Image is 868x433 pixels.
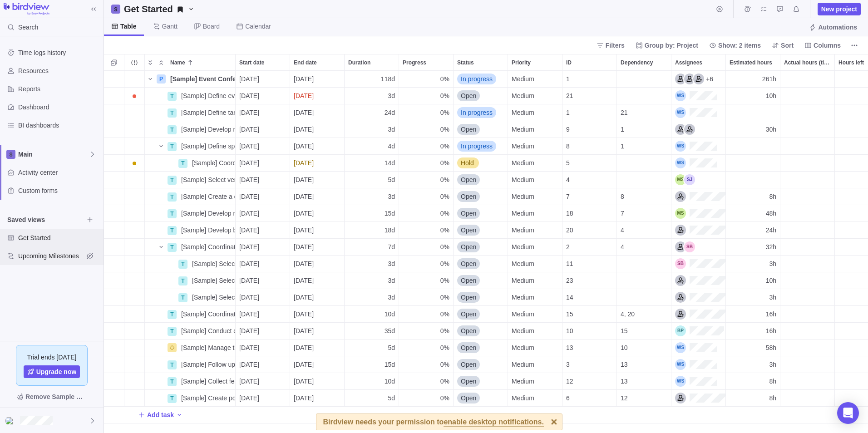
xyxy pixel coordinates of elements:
div: Estimated hours [726,54,780,70]
div: ID [562,222,617,239]
div: End date [290,138,345,155]
div: Trouble indication [124,188,145,205]
div: End date [290,306,345,323]
div: T [168,310,177,319]
div: Start date [236,54,290,70]
div: Estimated hours [726,172,780,188]
div: T [178,293,187,302]
div: Progress [399,88,454,104]
div: Dependency [617,205,671,222]
span: Columns [814,41,841,50]
div: ID [562,155,617,172]
div: ID [562,256,617,272]
div: ID [562,172,617,188]
div: Priority [508,239,562,256]
div: Duration [345,323,399,340]
div: ID [562,323,617,340]
div: Progress [399,172,454,188]
div: Priority [508,138,562,155]
div: Start date [236,340,290,356]
div: Progress [399,71,454,88]
a: Approval requests [774,7,786,14]
div: Status [454,138,508,155]
div: Trouble indication [124,205,145,222]
div: Duration [345,289,399,306]
div: Priority [508,188,562,205]
div: Actual hours (timelogs) [780,306,835,323]
span: Group by: Project [645,41,698,50]
div: Actual hours (timelogs) [780,222,835,239]
div: Assignees [671,239,726,256]
div: Status [454,54,508,70]
div: Actual hours (timelogs) [780,54,834,70]
div: T [168,108,177,118]
div: Trouble indication [124,88,145,104]
span: Browse views [84,213,96,226]
div: Name [145,222,236,239]
div: Assignees [671,222,726,239]
div: Trouble indication [124,323,145,340]
div: Actual hours (timelogs) [780,138,835,155]
div: T [168,243,177,252]
div: Progress [399,54,453,70]
a: Time logs [741,7,754,14]
div: Dependency [617,289,671,306]
span: +6 [706,74,713,84]
div: ID [562,104,617,121]
div: Start date [236,155,290,172]
div: Assignees [671,172,726,188]
div: Estimated hours [726,256,780,272]
div: Name [167,54,235,70]
div: Actual hours (timelogs) [780,121,835,138]
div: T [168,226,177,235]
div: Trouble indication [124,340,145,356]
div: Assignees [671,104,726,121]
div: Name [145,71,236,88]
div: Actual hours (timelogs) [780,205,835,222]
div: Status [454,155,508,172]
span: Collapse [156,56,167,69]
div: Priority [508,256,562,272]
div: End date [290,104,345,121]
div: ID [562,138,617,155]
div: Actual hours (timelogs) [780,289,835,306]
div: Duration [345,188,399,205]
div: Duration [345,54,399,70]
div: Name [145,289,236,306]
div: Start date [236,289,290,306]
div: End date [290,340,345,356]
div: Estimated hours [726,323,780,340]
div: Priority [508,323,562,340]
div: Dependency [617,172,671,188]
div: Assignees [671,88,726,104]
div: Dependency [617,323,671,340]
div: Duration [345,222,399,239]
div: Dependency [617,272,671,289]
div: End date [290,205,345,222]
div: End date [290,155,345,172]
span: Notifications [790,3,803,15]
div: Start date [236,306,290,323]
div: Status [454,88,508,104]
div: Progress [399,222,454,239]
div: Assignees [671,256,726,272]
div: T [168,125,177,134]
div: Status [454,239,508,256]
a: Notifications [790,7,803,14]
span: Time logs [741,3,754,15]
div: Dependency [617,155,671,172]
span: Approval requests [774,3,786,15]
div: T [168,92,177,101]
div: Actual hours (timelogs) [780,188,835,205]
span: Upcoming Milestones [18,251,84,261]
div: Duration [345,88,399,104]
div: Trouble indication [124,289,145,306]
div: Status [454,222,508,239]
div: Progress [399,256,454,272]
div: Progress [399,306,454,323]
div: Trouble indication [124,306,145,323]
a: My assignments [757,7,770,14]
div: ID [562,272,617,289]
div: Estimated hours [726,289,780,306]
span: Get Started [120,3,198,15]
